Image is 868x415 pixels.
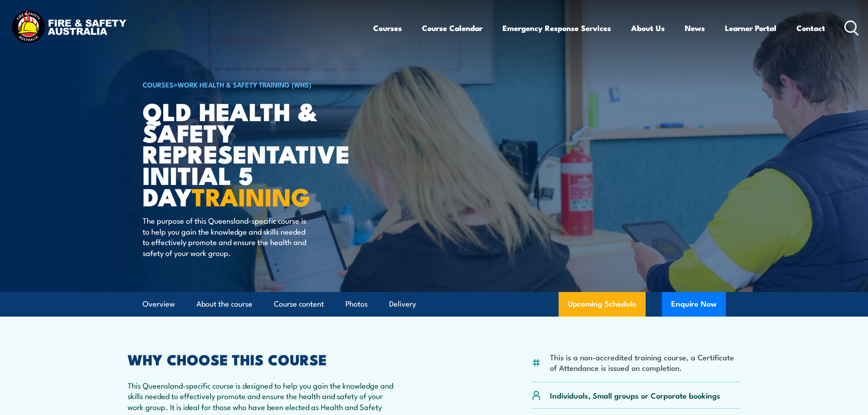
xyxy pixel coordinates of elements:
a: Overview [143,292,175,316]
a: Courses [373,16,402,40]
strong: TRAINING [192,177,310,215]
li: This is a non-accredited training course, a Certificate of Attendance is issued on completion. [550,352,741,373]
h6: > [143,79,368,90]
a: Learner Portal [725,16,776,40]
a: About the course [196,292,252,316]
a: Contact [796,16,825,40]
a: COURSES [143,79,174,89]
a: Course Calendar [422,16,483,40]
a: About Us [631,16,665,40]
a: Work Health & Safety Training (WHS) [178,79,311,89]
a: Emergency Response Services [503,16,611,40]
p: Individuals, Small groups or Corporate bookings [550,390,720,400]
a: Photos [345,292,368,316]
a: Upcoming Schedule [559,292,646,317]
p: The purpose of this Queensland-specific course is to help you gain the knowledge and skills neede... [143,215,309,258]
h1: QLD Health & Safety Representative Initial 5 Day [143,100,368,207]
h2: WHY CHOOSE THIS COURSE [128,353,394,365]
a: Delivery [389,292,416,316]
button: Enquire Now [662,292,726,317]
a: News [685,16,705,40]
a: Course content [274,292,324,316]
